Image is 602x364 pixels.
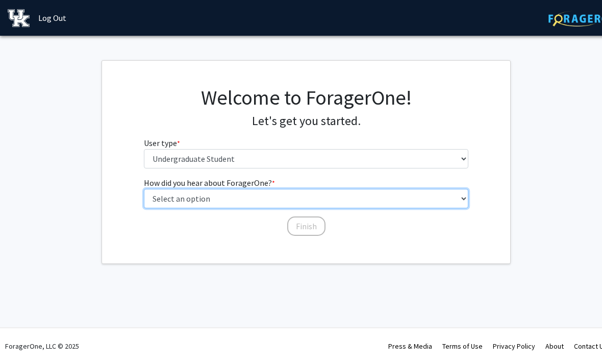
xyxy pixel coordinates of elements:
[388,342,432,351] a: Press & Media
[545,342,564,351] a: About
[442,342,483,351] a: Terms of Use
[493,342,535,351] a: Privacy Policy
[144,177,275,189] label: How did you hear about ForagerOne?
[287,216,325,236] button: Finish
[5,328,79,364] div: ForagerOne, LLC © 2025
[144,137,180,149] label: User type
[144,114,469,129] h4: Let's get you started.
[8,318,43,356] iframe: Chat
[144,85,469,110] h1: Welcome to ForagerOne!
[8,9,30,27] img: University of Kentucky Logo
